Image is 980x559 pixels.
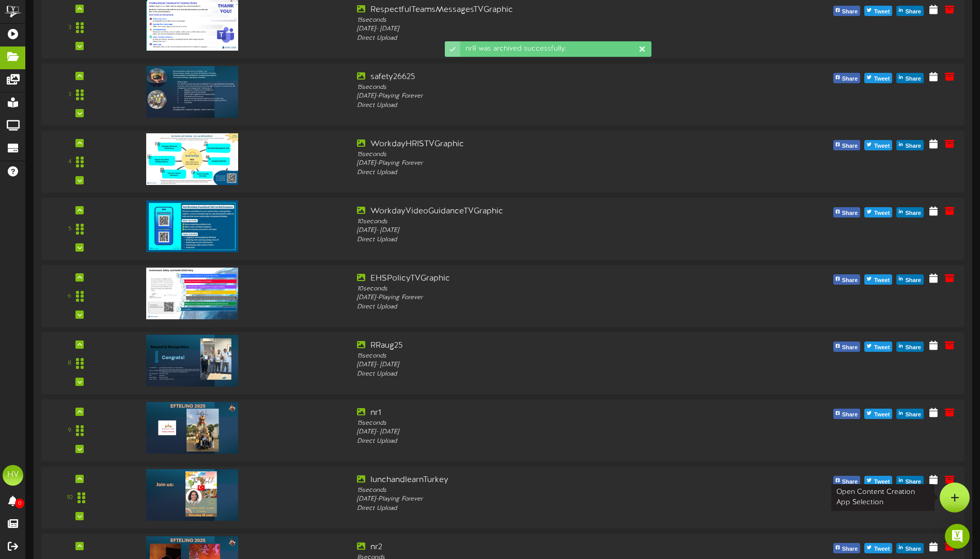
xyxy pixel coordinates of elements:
span: Tweet [872,73,892,85]
span: Tweet [872,342,892,353]
span: Share [840,73,860,85]
span: Tweet [872,409,892,421]
div: [DATE] - Playing Forever [357,495,726,504]
button: Share [896,73,924,83]
div: [DATE] - Playing Forever [357,92,726,101]
span: Tweet [872,476,892,488]
img: 1ca6835b-55aa-49ca-bd53-fef1e2999e75.jpg [146,133,238,185]
img: fe273f80-0db4-4700-adac-28b4329ab292.png [146,268,238,319]
span: Share [903,342,923,353]
div: nr2 [357,541,726,553]
span: Share [903,544,923,555]
img: c189ef49-b859-4d81-a5e7-f0da6eb4ad2e.jpg [146,469,238,521]
button: Share [896,274,924,285]
div: 15 seconds [357,486,726,495]
img: f2542c69-3f0f-423f-9a5e-dc29d5f6b21f.jpg [146,335,238,386]
span: Share [903,476,923,488]
button: Share [833,409,861,419]
div: 8 [68,359,71,368]
button: Share [833,543,861,553]
span: Share [903,275,923,286]
div: 15 seconds [357,352,726,361]
span: Share [903,73,923,85]
img: 6ffdeb20-52ae-49eb-96e2-519ea0731480.jpg [146,200,238,252]
div: Direct Upload [357,101,726,110]
button: Tweet [864,207,892,218]
button: Share [833,207,861,218]
button: Tweet [864,476,892,486]
div: [DATE] - [DATE] [357,361,726,369]
div: 10 seconds [357,218,726,226]
div: RespectfulTeamsMessagesTVGraphic [357,4,726,16]
div: safety26625 [357,71,726,83]
span: Share [840,409,860,421]
span: Share [903,409,923,421]
span: Share [840,342,860,353]
div: WorkdayHRISTVGraphic [357,138,726,150]
span: Tweet [872,544,892,555]
div: nr1 [357,407,726,419]
button: Share [833,140,861,150]
span: 0 [15,499,24,508]
div: HV [3,465,23,486]
span: Share [840,6,860,18]
span: Share [840,141,860,152]
div: Direct Upload [357,168,726,177]
div: Direct Upload [357,370,726,379]
div: [DATE] - Playing Forever [357,293,726,302]
div: lunchandlearnTurkey [357,474,726,486]
button: Tweet [864,73,892,83]
button: Share [833,476,861,486]
span: Tweet [872,141,892,152]
span: Share [903,141,923,152]
div: [DATE] - [DATE] [357,428,726,437]
div: Dismiss this notification [638,44,646,54]
div: Direct Upload [357,236,726,244]
span: Share [840,476,860,488]
button: Share [896,409,924,419]
div: 15 seconds [357,83,726,92]
span: Share [903,6,923,18]
div: 6 [68,292,71,301]
button: Share [896,207,924,218]
img: 6d4b1e22-5ca5-4da9-bd0e-617055acad17.jpg [146,402,238,454]
button: Share [896,341,924,352]
div: Direct Upload [357,34,726,43]
div: [DATE] - Playing Forever [357,159,726,168]
span: Share [840,544,860,555]
button: Tweet [864,6,892,16]
div: WorkdayVideoGuidanceTVGraphic [357,206,726,218]
button: Share [833,73,861,83]
button: Share [833,6,861,16]
span: Share [903,208,923,219]
span: Share [840,275,860,286]
span: Share [840,208,860,219]
div: [DATE] - [DATE] [357,226,726,235]
button: Share [833,274,861,285]
div: RRaug25 [357,340,726,352]
button: Tweet [864,543,892,553]
span: Tweet [872,208,892,219]
div: 10 seconds [357,285,726,293]
div: Direct Upload [357,303,726,312]
div: EHSPolicyTVGraphic [357,273,726,285]
div: 9 [68,426,71,435]
div: 15 seconds [357,150,726,159]
button: Share [896,543,924,553]
img: 4b5f8395-d7fd-451a-ab6b-28c953cd5b74.jpg [146,66,238,118]
div: Direct Upload [357,437,726,446]
button: Share [896,476,924,486]
span: Tweet [872,6,892,18]
div: 15 seconds [357,419,726,428]
div: 15 seconds [357,16,726,25]
button: Share [833,341,861,352]
button: Tweet [864,409,892,419]
button: Tweet [864,341,892,352]
div: 10 [67,493,73,502]
div: nr8 was archived successfully. [460,41,651,57]
div: Open Intercom Messenger [945,524,970,549]
button: Tweet [864,140,892,150]
div: [DATE] - [DATE] [357,25,726,34]
span: Tweet [872,275,892,286]
button: Share [896,140,924,150]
